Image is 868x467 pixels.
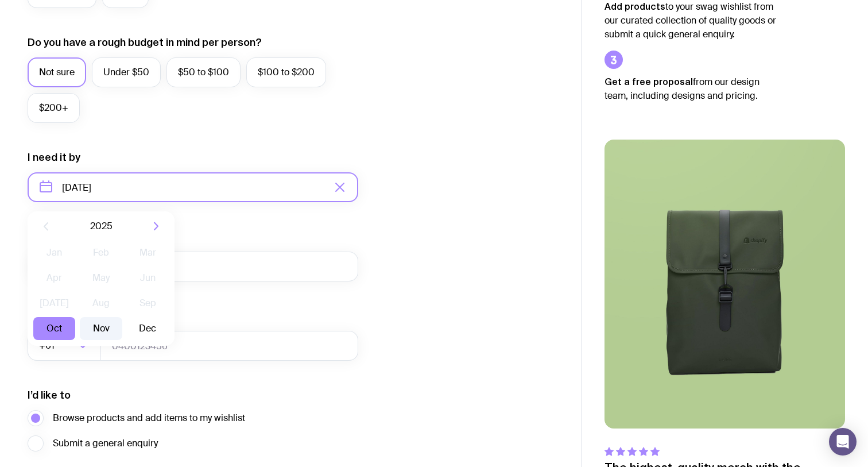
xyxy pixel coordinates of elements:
button: Aug [80,292,122,315]
label: I’d like to [28,388,71,402]
button: Oct [33,317,75,340]
button: [DATE] [33,292,75,315]
strong: Add products [604,1,665,11]
label: $200+ [28,93,80,123]
label: Do you have a rough budget in mind per person? [28,36,262,49]
strong: Get a free proposal [604,76,693,87]
label: $100 to $200 [246,57,326,87]
button: Dec [127,317,169,340]
span: Submit a general enquiry [53,437,158,450]
button: Feb [80,241,122,264]
label: Under $50 [92,57,161,87]
label: $50 to $100 [166,57,241,87]
div: Open Intercom Messenger [829,428,857,456]
span: 2025 [90,219,113,233]
p: from our design team, including designs and pricing. [604,75,777,103]
button: Mar [127,241,169,264]
input: you@email.com [28,252,358,281]
button: Sep [127,292,169,315]
button: Jan [33,241,75,264]
span: +61 [39,331,57,361]
label: I need it by [28,150,80,164]
input: Select a target date [28,172,358,202]
label: Not sure [28,57,86,87]
button: Apr [33,267,75,290]
button: May [80,267,122,290]
button: Jun [127,267,169,290]
input: Search for option [57,331,75,361]
input: 0400123456 [100,331,358,361]
button: Nov [80,317,122,340]
span: Browse products and add items to my wishlist [53,411,245,425]
div: Search for option [28,331,101,361]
